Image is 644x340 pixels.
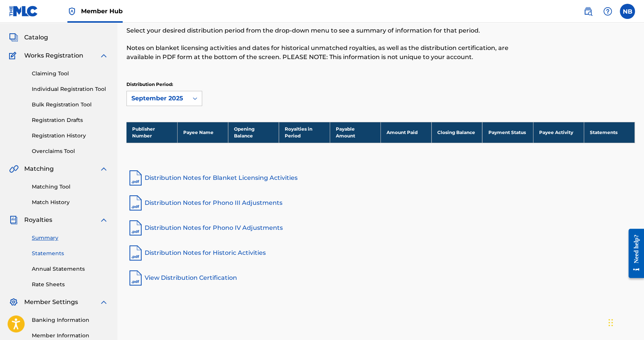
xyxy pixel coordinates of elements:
[432,122,482,143] th: Closing Balance
[9,51,19,60] img: Works Registration
[32,332,108,340] a: Member Information
[126,81,202,88] p: Distribution Period:
[9,6,38,17] img: MLC Logo
[9,215,18,225] img: Royalties
[126,26,518,35] p: Select your desired distribution period from the drop-down menu to see a summary of information f...
[606,304,644,340] iframe: Chat Widget
[608,311,613,334] div: Drag
[9,15,55,24] a: SummarySummary
[24,164,54,173] span: Matching
[32,101,108,109] a: Bulk Registration Tool
[126,122,177,143] th: Publisher Number
[32,147,108,155] a: Overclaims Tool
[126,219,635,237] a: Distribution Notes for Phono IV Adjustments
[126,169,635,187] a: Distribution Notes for Blanket Licensing Activities
[126,44,518,62] p: Notes on blanket licensing activities and dates for historical unmatched royalties, as well as th...
[9,164,19,173] img: Matching
[99,51,108,60] img: expand
[24,51,83,60] span: Works Registration
[126,269,635,287] a: View Distribution Certification
[24,33,48,42] span: Catalog
[32,265,108,273] a: Annual Statements
[32,198,108,206] a: Match History
[126,219,145,237] img: pdf
[603,7,612,16] img: help
[99,298,108,307] img: expand
[32,70,108,78] a: Claiming Tool
[24,215,52,225] span: Royalties
[126,194,635,212] a: Distribution Notes for Phono III Adjustments
[126,244,145,262] img: pdf
[482,122,533,143] th: Payment Status
[380,122,431,143] th: Amount Paid
[126,194,145,212] img: pdf
[32,132,108,140] a: Registration History
[24,298,78,307] span: Member Settings
[32,234,108,242] a: Summary
[279,122,330,143] th: Royalties in Period
[32,183,108,191] a: Matching Tool
[32,85,108,93] a: Individual Registration Tool
[32,116,108,124] a: Registration Drafts
[9,298,18,307] img: Member Settings
[32,250,108,257] a: Statements
[580,4,596,19] a: Public Search
[620,4,635,19] div: User Menu
[67,7,76,16] img: Top Rightsholder
[228,122,279,143] th: Opening Balance
[99,215,108,225] img: expand
[9,33,18,42] img: Catalog
[9,33,48,42] a: CatalogCatalog
[131,94,184,103] div: September 2025
[330,122,380,143] th: Payable Amount
[583,7,593,16] img: search
[99,164,108,173] img: expand
[126,244,635,262] a: Distribution Notes for Historic Activities
[126,169,145,187] img: pdf
[32,316,108,324] a: Banking Information
[600,4,615,19] div: Help
[177,122,228,143] th: Payee Name
[623,223,644,284] iframe: Resource Center
[126,269,145,287] img: pdf
[32,281,108,289] a: Rate Sheets
[533,122,584,143] th: Payee Activity
[584,122,635,143] th: Statements
[81,7,123,16] span: Member Hub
